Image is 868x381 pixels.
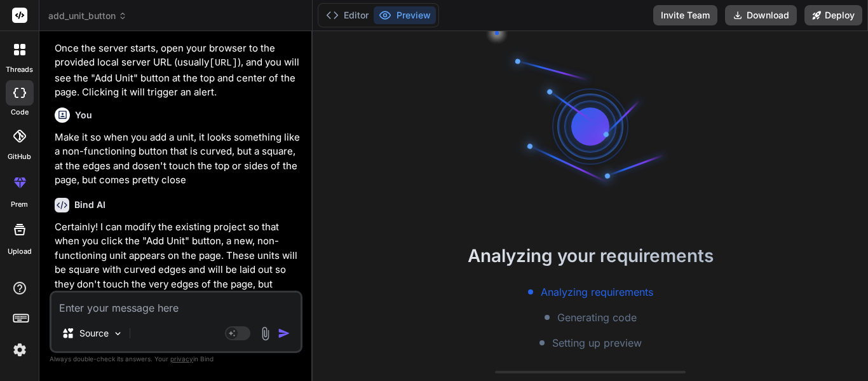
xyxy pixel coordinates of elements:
[55,130,300,188] p: Make it so when you add a unit, it looks something like a non-functioning button that is curved, ...
[725,5,797,25] button: Download
[278,327,290,340] img: icon
[8,151,31,162] label: GitHub
[258,326,273,341] img: attachment
[50,353,302,365] p: Always double-check its answers. Your in Bind
[55,220,300,306] p: Certainly! I can modify the existing project so that when you click the "Add Unit" button, a new,...
[552,335,642,350] span: Setting up preview
[48,10,127,22] span: add_unit_button
[313,242,868,269] h2: Analyzing your requirements
[11,199,28,210] label: prem
[74,198,105,211] h6: Bind AI
[804,5,862,25] button: Deploy
[79,327,109,340] p: Source
[55,41,300,100] p: Once the server starts, open your browser to the provided local server URL (usually ), and you wi...
[209,58,238,69] code: [URL]
[170,355,193,363] span: privacy
[374,6,436,24] button: Preview
[321,6,374,24] button: Editor
[112,328,123,339] img: Pick Models
[6,64,33,75] label: threads
[9,339,31,361] img: settings
[557,310,637,325] span: Generating code
[653,5,717,25] button: Invite Team
[541,284,653,300] span: Analyzing requirements
[11,107,29,118] label: code
[75,109,92,121] h6: You
[8,246,32,257] label: Upload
